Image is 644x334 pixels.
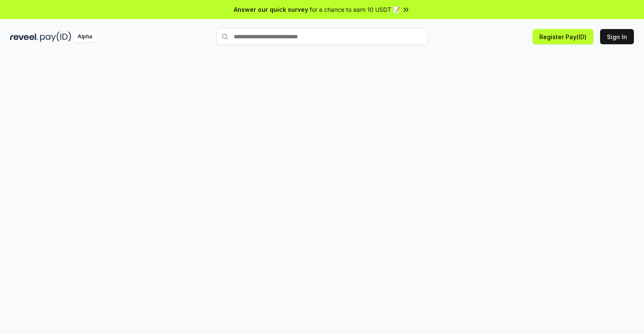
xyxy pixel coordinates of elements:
[40,32,71,42] img: pay_id
[533,29,593,44] button: Register Pay(ID)
[10,32,38,42] img: reveel_dark
[600,29,634,44] button: Sign In
[73,32,97,42] div: Alpha
[234,5,308,14] span: Answer our quick survey
[310,5,400,14] span: for a chance to earn 10 USDT 📝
